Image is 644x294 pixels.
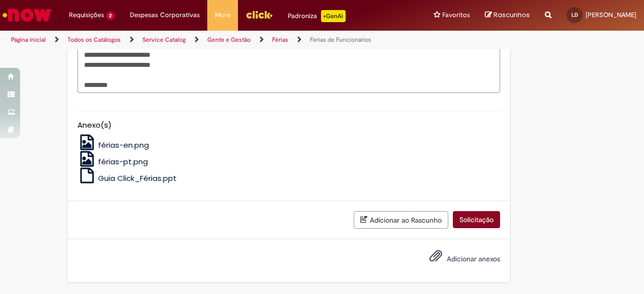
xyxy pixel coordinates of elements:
div: Padroniza [288,10,346,22]
h5: Anexo(s) [77,121,500,130]
span: LD [572,12,578,18]
span: Guia Click_Férias.ppt [98,173,177,183]
span: Adicionar anexos [447,254,500,263]
a: Rascunhos [485,11,530,20]
span: 2 [106,12,115,20]
button: Adicionar anexos [427,247,445,270]
a: Férias [272,36,288,44]
span: Rascunhos [494,10,530,20]
a: férias-en.png [77,140,149,150]
span: Requisições [69,10,104,20]
button: Adicionar ao Rascunho [354,211,448,229]
a: Férias de Funcionários [310,36,371,44]
span: Despesas Corporativas [130,10,200,20]
button: Solicitação [453,211,500,228]
a: férias-pt.png [77,156,148,167]
a: Service Catalog [142,36,186,44]
span: [PERSON_NAME] [586,11,636,19]
span: Favoritos [442,10,470,20]
span: férias-pt.png [98,156,148,167]
span: More [215,10,230,20]
a: Guia Click_Férias.ppt [77,173,177,183]
a: Página inicial [11,36,46,44]
img: click_logo_yellow_360x200.png [246,7,273,22]
a: Gente e Gestão [207,36,251,44]
ul: Trilhas de página [8,31,422,49]
span: férias-en.png [98,140,149,150]
img: ServiceNow [1,5,53,25]
p: +GenAi [321,10,346,22]
a: Todos os Catálogos [67,36,121,44]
